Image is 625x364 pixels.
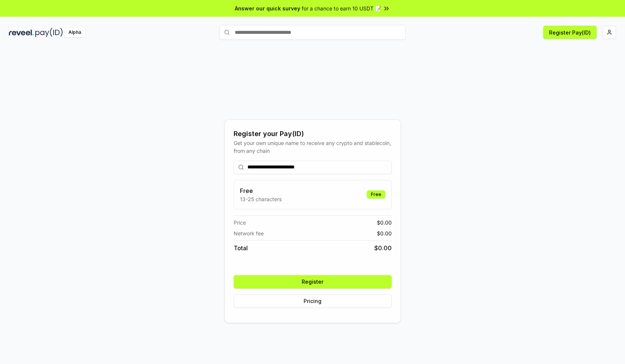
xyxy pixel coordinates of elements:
p: 13-25 characters [240,195,282,203]
span: Answer our quick survey [235,4,300,12]
div: Free [367,190,385,199]
span: Network fee [234,229,264,237]
span: Total [234,244,248,252]
div: Alpha [64,28,85,37]
span: $ 0.00 [377,219,392,226]
span: $ 0.00 [374,244,392,252]
img: reveel_dark [9,28,34,37]
h3: Free [240,186,282,195]
span: $ 0.00 [377,229,392,237]
div: Register your Pay(ID) [234,129,392,139]
button: Pricing [234,294,392,308]
img: pay_id [35,28,63,37]
div: Get your own unique name to receive any crypto and stablecoin, from any chain [234,139,392,155]
button: Register Pay(ID) [543,26,597,39]
button: Register [234,275,392,289]
span: for a chance to earn 10 USDT 📝 [302,4,381,12]
span: Price [234,219,246,226]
